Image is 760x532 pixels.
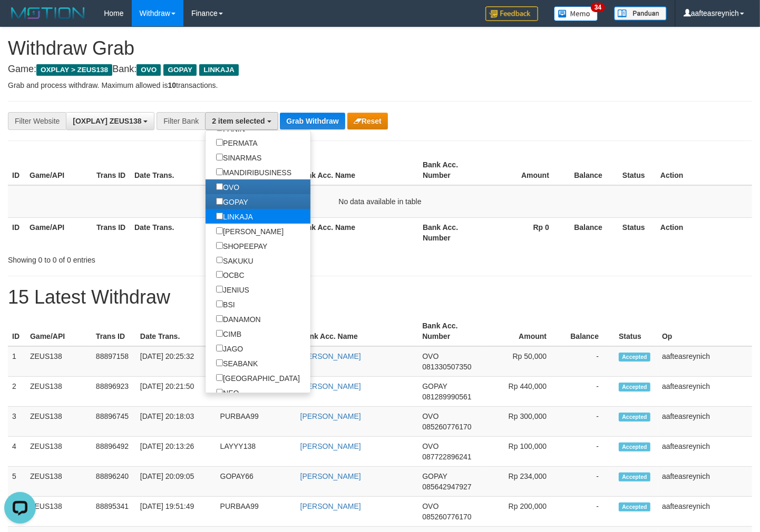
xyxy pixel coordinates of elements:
[206,356,268,370] label: SEABANK
[418,217,485,247] th: Bank Acc. Number
[26,437,92,467] td: ZEUS138
[157,112,205,130] div: Filter Bank
[484,467,562,497] td: Rp 234,000
[422,423,471,431] span: Copy 085260776170 to clipboard
[26,346,92,377] td: ZEUS138
[8,467,26,497] td: 5
[300,412,361,420] a: [PERSON_NAME]
[26,377,92,407] td: ZEUS138
[26,467,92,497] td: ZEUS138
[206,194,259,209] label: GOPAY
[300,382,361,390] a: [PERSON_NAME]
[619,443,650,451] span: Accepted
[136,377,216,407] td: [DATE] 20:21:50
[8,217,25,247] th: ID
[206,179,250,194] label: OVO
[136,346,216,377] td: [DATE] 20:25:32
[206,297,245,312] label: BSI
[25,217,92,247] th: Game/API
[618,155,656,185] th: Status
[619,413,650,421] span: Accepted
[26,407,92,437] td: ZEUS138
[422,393,471,401] span: Copy 081289990561 to clipboard
[562,377,615,407] td: -
[300,442,361,450] a: [PERSON_NAME]
[8,185,752,218] td: No data available in table
[206,165,302,179] label: MANDIRIBUSINESS
[618,217,656,247] th: Status
[658,316,752,346] th: Op
[206,238,278,253] label: SHOPEEPAY
[8,250,309,265] div: Showing 0 to 0 of 0 entries
[658,407,752,437] td: aafteasreynich
[216,330,223,337] input: CIMB
[591,3,605,12] span: 34
[484,377,562,407] td: Rp 440,000
[8,377,26,407] td: 2
[206,326,252,341] label: CIMB
[36,64,112,76] span: OXPLAY > ZEUS138
[615,316,658,346] th: Status
[216,213,223,219] input: LINKAJA
[216,257,223,264] input: SAKUKU
[216,359,223,366] input: SEABANK
[92,377,136,407] td: 88896923
[206,312,271,326] label: DANAMON
[216,227,223,234] input: [PERSON_NAME]
[422,382,447,390] span: GOPAY
[92,316,136,346] th: Trans ID
[25,155,92,185] th: Game/API
[92,497,136,527] td: 88895341
[216,286,223,293] input: JENIUS
[26,316,92,346] th: Game/API
[199,64,239,76] span: LINKAJA
[422,472,447,480] span: GOPAY
[8,437,26,467] td: 4
[422,513,471,521] span: Copy 085260776170 to clipboard
[422,363,471,371] span: Copy 081330507350 to clipboard
[206,253,264,268] label: SAKUKU
[206,282,260,297] label: JENIUS
[212,117,265,125] span: 2 item selected
[216,183,223,190] input: OVO
[347,113,388,129] button: Reset
[658,497,752,527] td: aafteasreynich
[92,217,130,247] th: Trans ID
[562,316,615,346] th: Balance
[280,113,345,129] button: Grab Withdraw
[485,6,538,21] img: Feedback.jpg
[485,155,565,185] th: Amount
[73,117,141,125] span: [OXPLAY] ZEUS138
[484,316,562,346] th: Amount
[206,150,272,165] label: SINARMAS
[8,5,88,21] img: MOTION_logo.png
[422,502,439,510] span: OVO
[137,64,161,76] span: OVO
[205,112,278,130] button: 2 item selected
[658,346,752,377] td: aafteasreynich
[66,112,154,130] button: [OXPLAY] ZEUS138
[130,217,212,247] th: Date Trans.
[619,473,650,481] span: Accepted
[8,80,752,91] p: Grab and process withdraw. Maximum allowed is transactions.
[658,467,752,497] td: aafteasreynich
[168,81,176,89] strong: 10
[8,112,66,130] div: Filter Website
[216,242,223,249] input: SHOPEEPAY
[216,300,223,307] input: BSI
[418,155,485,185] th: Bank Acc. Number
[216,467,296,497] td: GOPAY66
[206,224,294,238] label: [PERSON_NAME]
[216,437,296,467] td: LAYYY138
[216,271,223,278] input: OCBC
[136,467,216,497] td: [DATE] 20:09:05
[554,6,598,21] img: Button%20Memo.svg
[619,503,650,511] span: Accepted
[562,497,615,527] td: -
[216,315,223,322] input: DANAMON
[619,353,650,362] span: Accepted
[216,389,223,396] input: NEO
[206,135,268,150] label: PERMATA
[656,217,752,247] th: Action
[92,155,130,185] th: Trans ID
